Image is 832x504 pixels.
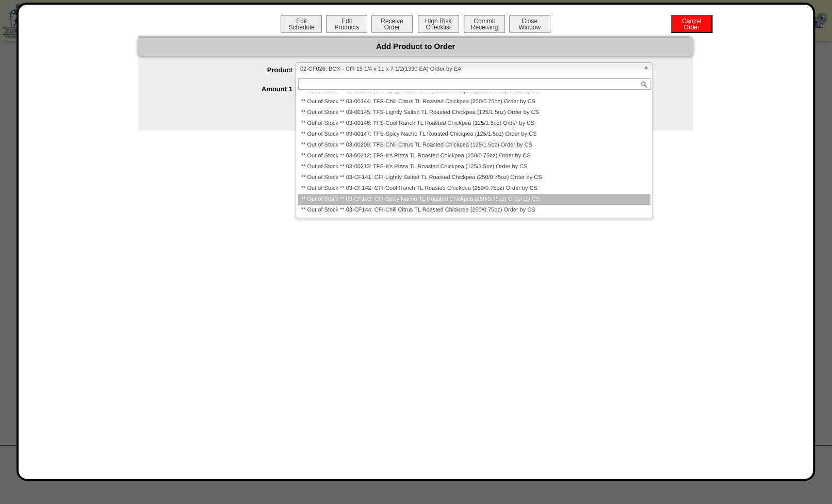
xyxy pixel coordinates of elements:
li: ** Out of Stock ** 03-00212: TFS-It's Pizza TL Roasted Chickpea (250/0.75oz) Order by CS [298,151,650,161]
li: ** Out of Stock ** 03-CF143: CFI-Spicy Nacho TL Roasted Chickpea (250/0.75oz) Order by CS [298,194,650,205]
li: ** Out of Stock ** 03-00147: TFS-Spicy Nacho TL Roasted Chickpea (125/1.5oz) Order by CS [298,129,650,140]
li: ** Out of Stock ** 03-00213: TFS-It's Pizza TL Roasted Chickpea (125/1.5oz) Order by CS [298,161,650,172]
a: High RiskChecklist [417,24,462,31]
a: CloseWindow [508,23,551,31]
button: CommitReceiving [464,15,505,33]
li: ** Out of Stock ** 03-00146: TFS-Cool Ranch TL Roasted Chickpea (125/1.5oz) Order by CS [298,118,650,129]
li: ** Out of Stock ** 03-00144: TFS-Chili Citrus TL Roasted Chickpea (250/0.75oz) Order by CS [298,96,650,107]
li: ** Out of Stock ** 03-00209: TFS-Chili Citrus TL Roasted Chickpea (125/1.5oz) Order by CS [298,140,650,151]
button: EditProducts [326,15,367,33]
div: Add Product to Order [138,38,693,56]
li: ** Out of Stock ** 03-CF142: CFI-Cool Ranch TL Roasted Chickpea (250/0.75oz) Order by CS [298,183,650,194]
li: ** Out of Stock ** 03-CF141: CFI-Lightly Salted TL Roasted Chickpea (250/0.75oz) Order by CS [298,172,650,183]
button: ReceiveOrder [371,15,413,33]
label: Amount 1 [159,85,296,93]
button: EditSchedule [281,15,322,33]
li: ** Out of Stock ** 03-CF144: CFI-Chili Citrus TL Roasted Chickpea (250/0.75oz) Order by CS [298,205,650,216]
label: Product [159,66,296,74]
button: CancelOrder [671,15,712,33]
span: 02-CF026: BOX - CFI 15 1/4 x 11 x 7 1/2(1330 EA) Order by EA [300,63,639,75]
button: High RiskChecklist [418,15,459,33]
li: ** Out of Stock ** 03-00145: TFS-Lightly Salted TL Roasted Chickpea (125/1.5oz) Order by CS [298,107,650,118]
button: CloseWindow [509,15,550,33]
